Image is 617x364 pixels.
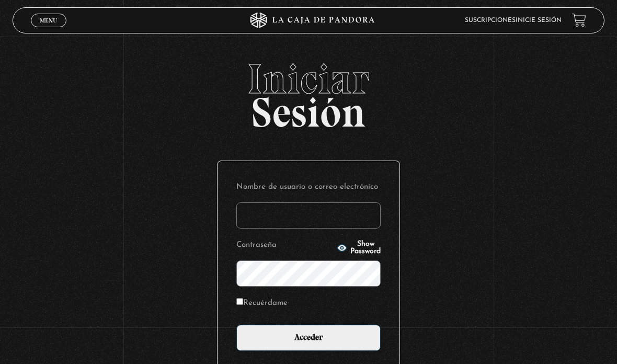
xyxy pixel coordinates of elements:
input: Acceder [236,325,381,351]
h2: Sesión [13,58,605,125]
span: Iniciar [13,58,605,100]
label: Nombre de usuario o correo electrónico [236,180,381,194]
a: Suscripciones [465,17,516,24]
span: Menu [40,17,57,24]
label: Recuérdame [236,296,288,310]
a: Inicie sesión [516,17,562,24]
span: Cerrar [37,26,61,33]
button: Show Password [337,241,381,255]
input: Recuérdame [236,298,243,305]
span: Show Password [350,241,381,255]
label: Contraseña [236,238,334,252]
a: View your shopping cart [572,13,586,27]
